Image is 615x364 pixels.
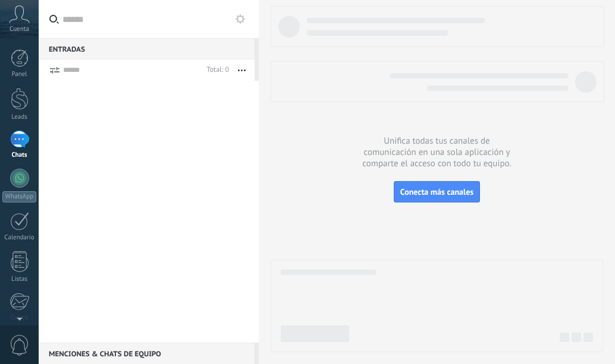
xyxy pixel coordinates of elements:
span: Cuenta [10,26,29,33]
div: Total: 0 [202,64,229,76]
span: Conecta más canales [400,186,473,197]
div: Chats [2,151,37,159]
button: Conecta más canales [394,181,480,202]
div: Leads [2,113,37,121]
div: Entradas [39,38,255,59]
div: Panel [2,71,37,78]
div: Listas [2,276,37,283]
div: Calendario [2,234,37,242]
div: Menciones & Chats de equipo [39,343,255,364]
div: WhatsApp [2,191,36,202]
